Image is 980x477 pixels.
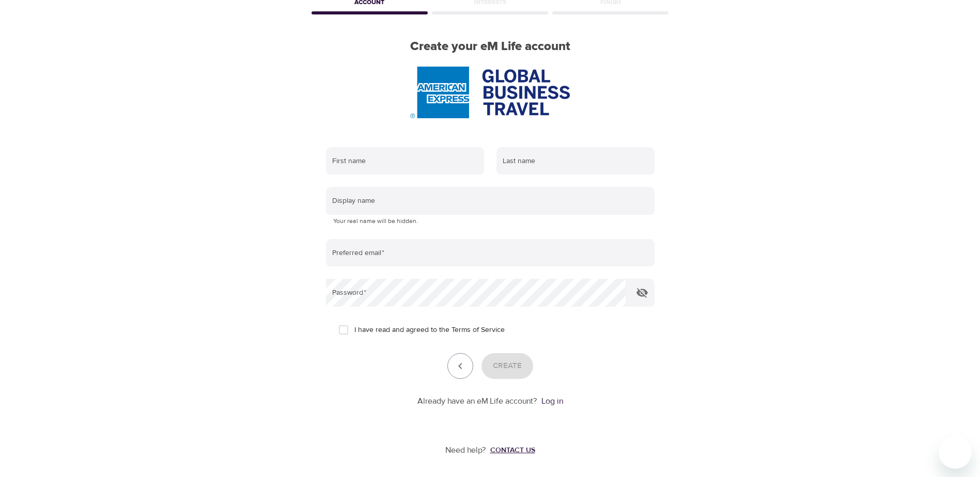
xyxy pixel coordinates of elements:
[354,325,505,336] span: I have read and agreed to the
[939,436,972,469] iframe: Button to launch messaging window
[541,396,563,406] a: Log in
[486,445,535,455] a: Contact us
[333,216,647,227] p: Your real name will be hidden.
[410,67,569,118] img: AmEx%20GBT%20logo.png
[309,39,671,54] h2: Create your eM Life account
[490,445,535,455] div: Contact us
[452,325,505,336] a: Terms of Service
[417,395,537,407] p: Already have an eM Life account?
[445,444,486,456] p: Need help?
